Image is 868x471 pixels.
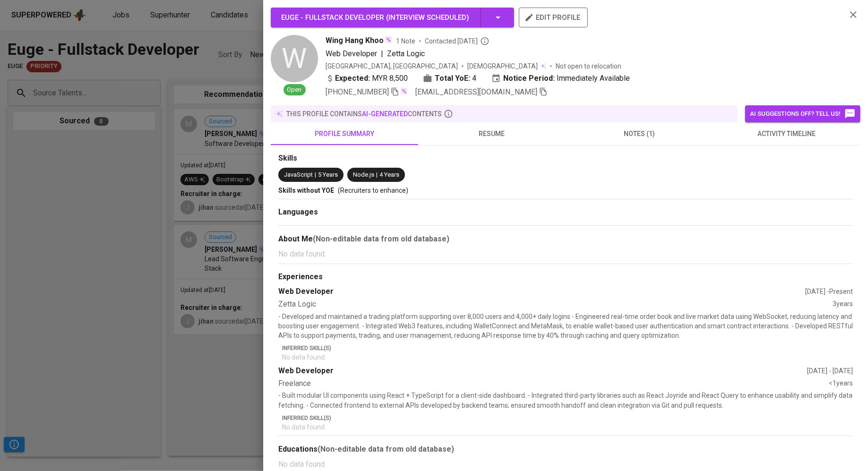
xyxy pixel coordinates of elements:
[278,378,829,389] div: Freelance
[379,171,399,178] span: 4 Years
[282,414,853,422] p: Inferred Skill(s)
[829,378,853,389] div: <1 years
[338,187,408,194] span: (Recruiters to enhance)
[326,49,377,58] span: Web Developer
[326,35,384,46] span: Wing Hang Khoo
[387,49,425,58] span: Zetta Logic
[271,8,514,27] button: Euge - Fullstack Developer (Interview scheduled)
[278,299,833,310] div: Zetta Logic
[282,352,853,362] p: No data found.
[400,87,408,95] img: magic_wand.svg
[326,61,458,71] div: [GEOGRAPHIC_DATA], [GEOGRAPHIC_DATA]
[362,110,408,118] span: AI-generated
[318,171,338,178] span: 5 Years
[381,48,383,60] span: |
[278,153,853,164] div: Skills
[424,128,560,140] span: resume
[278,207,853,218] div: Languages
[745,105,860,122] button: AI suggestions off? Tell us!
[278,272,853,283] div: Experiences
[282,422,853,432] p: No data found.
[313,234,449,243] b: (Non-editable data from old database)
[276,128,413,140] span: profile summary
[278,366,807,377] div: Web Developer
[807,366,853,376] div: [DATE] - [DATE]
[467,61,539,71] span: [DEMOGRAPHIC_DATA]
[315,171,316,180] span: |
[556,61,621,71] p: Not open to relocation
[278,459,853,470] p: No data found.
[281,13,469,22] span: Euge - Fullstack Developer ( Interview scheduled )
[415,87,537,96] span: [EMAIL_ADDRESS][DOMAIN_NAME]
[805,287,853,296] div: [DATE] - Present
[472,73,476,84] span: 4
[278,444,853,455] div: Educations
[318,445,454,454] b: (Non-editable data from old database)
[278,391,853,410] p: - Built modular UI components using React + TypeScript for a client-side dashboard. - Integrated ...
[278,187,334,194] span: Skills without YOE
[278,286,805,297] div: Web Developer
[376,171,378,180] span: |
[271,35,318,82] div: W
[503,73,555,84] b: Notice Period:
[326,73,408,84] div: MYR 8,500
[396,36,415,46] span: 1 Note
[278,233,853,245] div: About Me
[385,36,392,43] img: magic_wand.svg
[571,128,707,140] span: notes (1)
[278,248,853,260] p: No data found.
[335,73,370,84] b: Expected:
[282,344,853,352] p: Inferred Skill(s)
[480,36,490,46] svg: By Malaysia recruiter
[519,13,588,21] a: edit profile
[833,299,853,310] div: 3 years
[286,109,442,119] p: this profile contains contents
[526,11,580,24] span: edit profile
[519,8,588,27] button: edit profile
[284,86,306,94] span: Open
[284,171,313,178] span: JavaScript
[750,108,856,120] span: AI suggestions off? Tell us!
[278,312,853,340] p: - Developed and maintained a trading platform supporting over 8,000 users and 4,000+ daily logins...
[326,87,389,96] span: [PHONE_NUMBER]
[435,73,470,84] b: Total YoE:
[491,73,630,84] div: Immediately Available
[425,36,490,46] span: Contacted [DATE]
[353,171,374,178] span: Node.js
[719,128,855,140] span: activity timeline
